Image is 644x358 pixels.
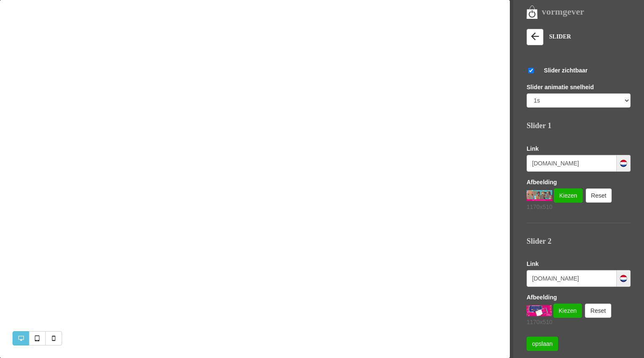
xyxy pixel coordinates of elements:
label: Link [527,260,539,268]
label: Link [527,144,539,153]
a: Mobile [45,331,62,345]
a: Desktop [13,331,29,345]
a: Tablet [29,331,46,345]
label: Afbeelding [527,293,557,301]
label: Slider animatie snelheid [527,83,594,91]
a: Kiezen [553,304,582,318]
img: zonder-titel-1170-x-510-px-1-.png [527,305,552,316]
label: Afbeelding [527,178,557,186]
label: Slider 1 [527,121,551,131]
img: flag_nl-nl.png [619,159,628,167]
a: Kiezen [554,188,583,203]
span: SLIDER [549,33,571,40]
a: opslaan [527,337,558,351]
label: Slider zichtbaar [544,66,587,75]
img: flag_nl-nl.png [619,274,628,283]
p: 1170x510 [527,318,631,326]
img: iedere-dag-een-kleurrijke-dag-10-.png [527,190,552,201]
a: Reset [586,188,612,203]
p: 1170x510 [527,203,631,211]
strong: vormgever [542,6,584,17]
a: Reset [585,304,611,318]
label: Slider 2 [527,236,551,247]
